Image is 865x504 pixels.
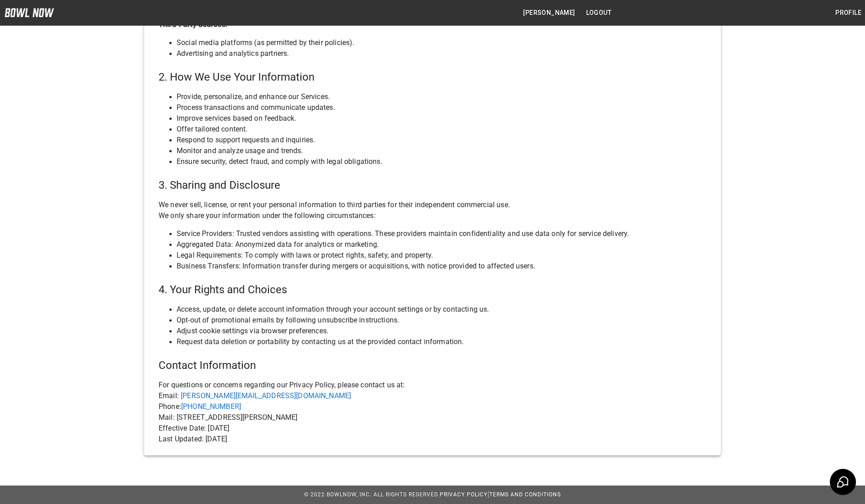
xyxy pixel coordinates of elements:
img: logo [5,8,54,17]
p: Access, update, or delete account information through your account settings or by contacting us. [177,304,706,315]
p: Process transactions and communicate updates. [177,102,706,113]
h5: 4. Your Rights and Choices [159,282,706,297]
button: Logout [583,5,615,21]
p: Request data deletion or portability by contacting us at the provided contact information. [177,336,706,347]
a: Privacy Policy [440,491,487,498]
p: We never sell, license, or rent your personal information to third parties for their independent ... [159,200,706,210]
p: Ensure security, detect fraud, and comply with legal obligations. [177,156,706,167]
p: Phone: [159,401,706,412]
a: [PHONE_NUMBER] [181,402,241,411]
p: Effective Date: [DATE] [159,423,706,434]
p: Legal Requirements: To comply with laws or protect rights, safety, and property. [177,250,706,261]
p: Provide, personalize, and enhance our Services. [177,91,706,102]
a: [PERSON_NAME][EMAIL_ADDRESS][DOMAIN_NAME] [181,391,351,400]
p: Opt-out of promotional emails by following unsubscribe instructions. [177,315,706,326]
button: Profile [832,5,865,21]
p: Business Transfers: Information transfer during mergers or acquisitions, with notice provided to ... [177,261,706,272]
p: Monitor and analyze usage and trends. [177,145,706,156]
p: Aggregated Data: Anonymized data for analytics or marketing. [177,239,706,250]
p: Advertising and analytics partners. [177,48,706,59]
p: Respond to support requests and inquiries. [177,135,706,145]
h5: Contact Information [159,358,706,372]
h5: 3. Sharing and Disclosure [159,178,706,192]
p: Last Updated: [DATE] [159,434,706,445]
button: [PERSON_NAME] [519,5,578,21]
p: Mail: [STREET_ADDRESS][PERSON_NAME] [159,412,706,423]
p: Offer tailored content. [177,124,706,135]
span: © 2022 BowlNow, Inc. All Rights Reserved. [304,491,440,498]
p: Social media platforms (as permitted by their policies). [177,37,706,48]
a: Terms and Conditions [489,491,561,498]
p: Improve services based on feedback. [177,113,706,124]
p: For questions or concerns regarding our Privacy Policy, please contact us at: [159,380,706,390]
p: We only share your information under the following circumstances: [159,210,706,221]
p: Email: [159,390,706,401]
h5: 2. How We Use Your Information [159,70,706,84]
p: Service Providers: Trusted vendors assisting with operations. These providers maintain confidenti... [177,228,706,239]
p: Adjust cookie settings via browser preferences. [177,326,706,336]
